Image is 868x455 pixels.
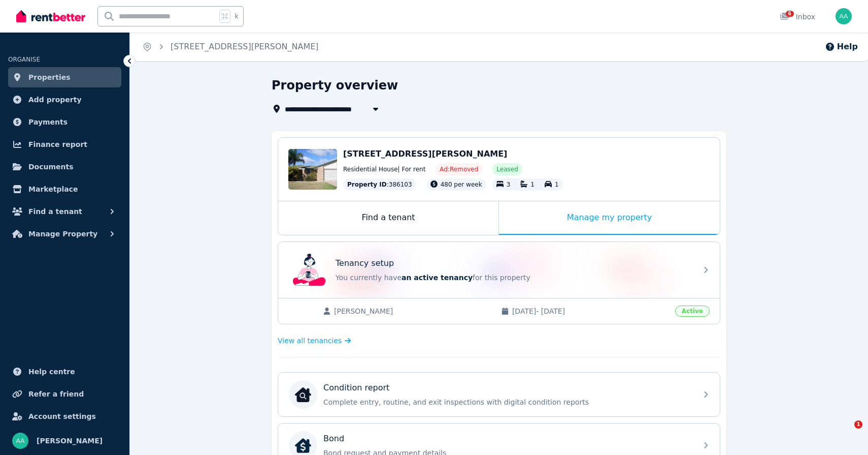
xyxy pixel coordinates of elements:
[278,242,720,298] a: Tenancy setupTenancy setupYou currently havean active tenancyfor this property
[278,336,342,346] span: View all tenancies
[8,134,121,155] a: Finance report
[28,94,82,106] span: Add property
[28,71,71,83] span: Properties
[8,201,121,222] button: Find a tenant
[28,161,74,173] span: Documents
[28,205,82,218] span: Find a tenant
[8,56,40,63] span: ORGANISE
[130,33,331,61] nav: Breadcrumb
[334,306,491,316] span: [PERSON_NAME]
[278,373,720,416] a: Condition reportCondition reportComplete entry, routine, and exit inspections with digital condit...
[28,138,87,150] span: Finance report
[8,361,121,382] a: Help centre
[675,306,710,317] span: Active
[16,9,85,24] img: RentBetter
[272,77,398,94] h1: Property overview
[295,386,311,403] img: Condition report
[323,433,344,445] p: Bond
[336,257,394,269] p: Tenancy setup
[323,382,389,394] p: Condition report
[37,435,103,447] span: [PERSON_NAME]
[440,165,478,173] span: Ad: Removed
[8,406,121,427] a: Account settings
[293,254,325,286] img: Tenancy setup
[323,397,691,407] p: Complete entry, routine, and exit inspections with digital condition reports
[836,8,852,24] img: Ashlee Arndt
[507,181,511,188] span: 3
[8,157,121,177] a: Documents
[278,201,498,235] div: Find a tenant
[278,336,351,346] a: View all tenancies
[512,306,669,316] span: [DATE] - [DATE]
[8,67,121,87] a: Properties
[780,12,815,22] div: Inbox
[441,181,482,188] span: 480 per week
[235,12,238,20] span: k
[854,420,862,429] span: 1
[12,433,28,449] img: Ashlee Arndt
[343,165,425,173] span: Residential House | For rent
[28,388,84,400] span: Refer a friend
[555,181,559,188] span: 1
[8,224,121,244] button: Manage Property
[8,89,121,110] a: Add property
[496,165,518,173] span: Leased
[825,41,858,53] button: Help
[786,11,794,17] span: 6
[347,180,387,189] span: Property ID
[8,179,121,199] a: Marketplace
[28,366,75,378] span: Help centre
[833,420,858,445] iframe: Intercom live chat
[402,274,473,282] span: an active tenancy
[295,437,311,453] img: Bond
[336,272,691,283] p: You currently have for this property
[28,116,68,128] span: Payments
[28,183,78,195] span: Marketplace
[499,201,720,235] div: Manage my property
[28,228,97,240] span: Manage Property
[343,149,507,159] span: [STREET_ADDRESS][PERSON_NAME]
[171,42,319,51] a: [STREET_ADDRESS][PERSON_NAME]
[28,410,96,422] span: Account settings
[8,112,121,132] a: Payments
[530,181,535,188] span: 1
[343,178,416,191] div: : 386103
[8,384,121,404] a: Refer a friend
